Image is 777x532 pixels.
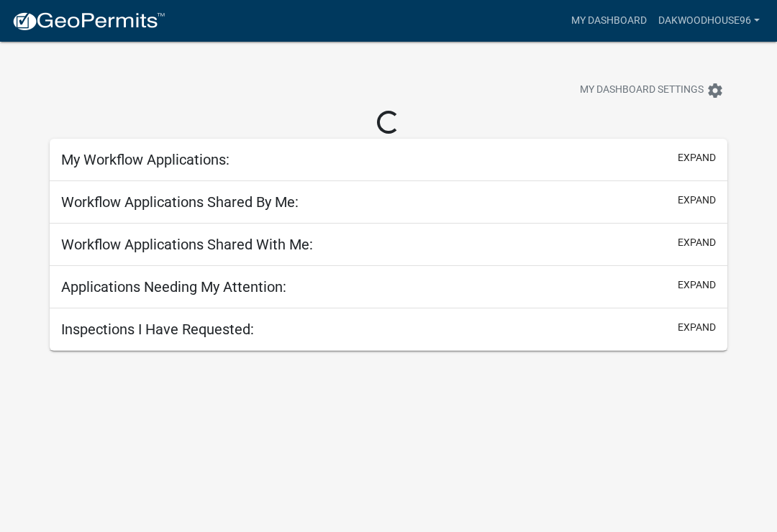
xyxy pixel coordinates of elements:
[568,76,735,104] button: My Dashboard Settingssettings
[61,321,254,338] h5: Inspections I Have Requested:
[678,193,716,208] button: expand
[61,278,286,295] h5: Applications Needing My Attention:
[565,7,653,35] a: My Dashboard
[580,82,704,99] span: My Dashboard Settings
[61,151,230,168] h5: My Workflow Applications:
[678,278,716,293] button: expand
[61,236,313,253] h5: Workflow Applications Shared With Me:
[678,320,716,335] button: expand
[653,7,765,35] a: Dakwoodhouse96
[61,193,299,211] h5: Workflow Applications Shared By Me:
[706,82,724,99] i: settings
[678,150,716,165] button: expand
[678,235,716,250] button: expand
